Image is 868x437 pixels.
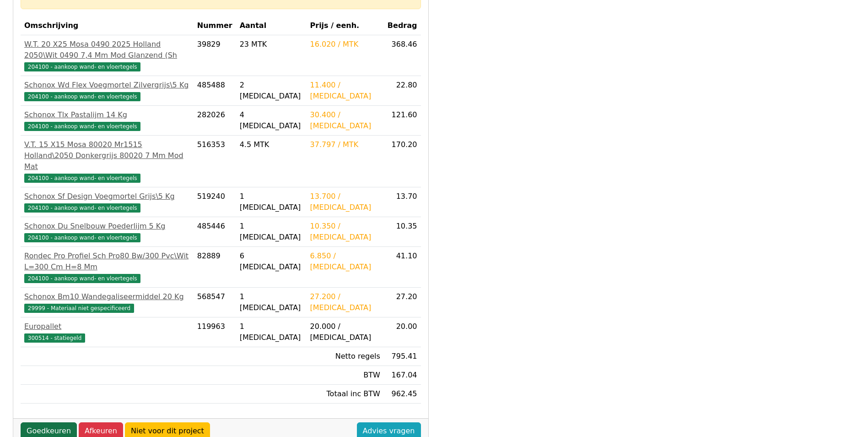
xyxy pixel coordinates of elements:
a: Schonox Sf Design Voegmortel Grijs\5 Kg204100 - aankoop wand- en vloertegels [24,191,190,213]
a: V.T. 15 X15 Mosa 80020 Mr1515 Holland\2050 Donkergrijs 80020 7 Mm Mod Mat204100 - aankoop wand- e... [24,139,190,183]
div: 16.020 / MTK [310,39,380,50]
div: 1 [MEDICAL_DATA] [240,191,303,213]
a: Schonox Bm10 Wandegaliseermiddel 20 Kg29999 - Materiaal niet gespecificeerd [24,291,190,313]
td: 121.60 [384,106,421,136]
div: Europallet [24,321,190,332]
td: 13.70 [384,187,421,217]
div: Schonox Wd Flex Voegmortel Zilvergrijs\5 Kg [24,80,190,91]
div: 37.797 / MTK [310,139,380,150]
span: 204100 - aankoop wand- en vloertegels [24,274,140,283]
td: BTW [307,366,384,385]
td: Totaal inc BTW [307,385,384,404]
td: 795.41 [384,347,421,366]
div: 20.000 / [MEDICAL_DATA] [310,321,380,343]
td: 39829 [194,35,236,76]
th: Nummer [194,16,236,35]
div: 23 MTK [240,39,303,50]
div: Schonox Tlx Pastalijm 14 Kg [24,109,190,120]
div: 30.400 / [MEDICAL_DATA] [310,109,380,131]
div: Schonox Du Snelbouw Poederlijm 5 Kg [24,221,190,232]
div: 1 [MEDICAL_DATA] [240,321,303,343]
td: 962.45 [384,385,421,404]
td: Netto regels [307,347,384,366]
a: Schonox Wd Flex Voegmortel Zilvergrijs\5 Kg204100 - aankoop wand- en vloertegels [24,80,190,102]
div: 6 [MEDICAL_DATA] [240,251,303,273]
th: Aantal [236,16,307,35]
td: 568547 [194,288,236,317]
div: 2 [MEDICAL_DATA] [240,80,303,102]
span: 204100 - aankoop wand- en vloertegels [24,62,140,71]
td: 167.04 [384,366,421,385]
th: Omschrijving [21,16,194,35]
span: 204100 - aankoop wand- en vloertegels [24,233,140,242]
th: Prijs / eenh. [307,16,384,35]
td: 119963 [194,317,236,347]
div: 11.400 / [MEDICAL_DATA] [310,80,380,102]
div: V.T. 15 X15 Mosa 80020 Mr1515 Holland\2050 Donkergrijs 80020 7 Mm Mod Mat [24,139,190,172]
div: Schonox Bm10 Wandegaliseermiddel 20 Kg [24,291,190,302]
span: 29999 - Materiaal niet gespecificeerd [24,304,134,313]
span: 204100 - aankoop wand- en vloertegels [24,122,140,131]
a: Schonox Tlx Pastalijm 14 Kg204100 - aankoop wand- en vloertegels [24,109,190,131]
div: Rondec Pro Profiel Sch Pro80 Bw/300 Pvc\Wit L=300 Cm H=8 Mm [24,251,190,273]
div: Schonox Sf Design Voegmortel Grijs\5 Kg [24,191,190,202]
div: 27.200 / [MEDICAL_DATA] [310,291,380,313]
td: 20.00 [384,317,421,347]
td: 82889 [194,247,236,288]
td: 519240 [194,187,236,217]
td: 10.35 [384,217,421,247]
td: 485488 [194,76,236,106]
span: 204100 - aankoop wand- en vloertegels [24,174,140,183]
td: 41.10 [384,247,421,288]
div: W.T. 20 X25 Mosa 0490 2025 Holland 2050\Wit 0490 7,4 Mm Mod Glanzend (Sh [24,39,190,61]
th: Bedrag [384,16,421,35]
span: 204100 - aankoop wand- en vloertegels [24,203,140,213]
td: 485446 [194,217,236,247]
td: 282026 [194,106,236,136]
div: 10.350 / [MEDICAL_DATA] [310,221,380,243]
div: 4 [MEDICAL_DATA] [240,109,303,131]
div: 13.700 / [MEDICAL_DATA] [310,191,380,213]
a: W.T. 20 X25 Mosa 0490 2025 Holland 2050\Wit 0490 7,4 Mm Mod Glanzend (Sh204100 - aankoop wand- en... [24,39,190,72]
div: 1 [MEDICAL_DATA] [240,221,303,243]
a: Europallet300514 - statiegeld [24,321,190,343]
div: 6.850 / [MEDICAL_DATA] [310,251,380,273]
a: Rondec Pro Profiel Sch Pro80 Bw/300 Pvc\Wit L=300 Cm H=8 Mm204100 - aankoop wand- en vloertegels [24,251,190,284]
td: 516353 [194,136,236,187]
a: Schonox Du Snelbouw Poederlijm 5 Kg204100 - aankoop wand- en vloertegels [24,221,190,243]
div: 4.5 MTK [240,139,303,150]
div: 1 [MEDICAL_DATA] [240,291,303,313]
td: 27.20 [384,288,421,317]
td: 368.46 [384,35,421,76]
span: 204100 - aankoop wand- en vloertegels [24,92,140,101]
span: 300514 - statiegeld [24,333,85,343]
td: 170.20 [384,136,421,187]
td: 22.80 [384,76,421,106]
